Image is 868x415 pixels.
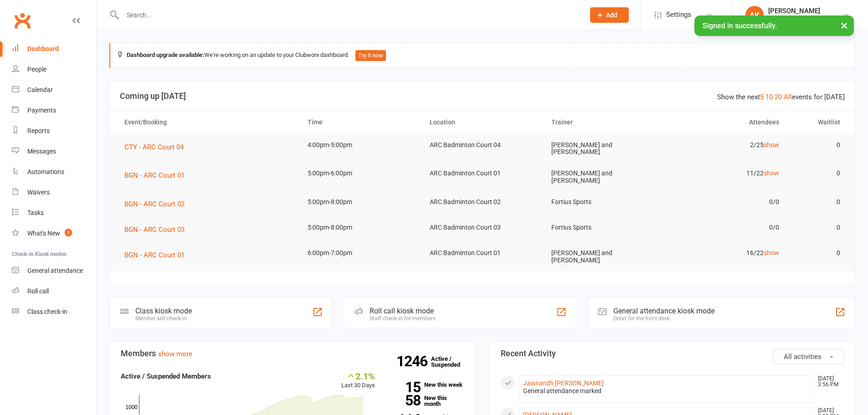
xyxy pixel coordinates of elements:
a: 10 [765,93,773,101]
button: BGN - ARC Court 03 [124,224,191,235]
div: Calendar [27,86,53,93]
h3: Members [121,349,464,358]
td: ARC Badminton Court 02 [421,191,544,213]
span: 1 [65,229,72,236]
a: show [764,141,779,149]
a: Jaianandh [PERSON_NAME] [523,379,604,387]
a: Clubworx [11,9,34,32]
div: Messages [27,148,56,155]
td: 11/22 [665,163,787,184]
button: Add [590,7,629,23]
a: show more [158,350,192,358]
h3: Coming up [DATE] [120,92,845,101]
div: Member self check-in [135,315,192,322]
a: Reports [12,121,96,141]
div: Show the next events for [DATE] [717,92,845,102]
div: People [27,66,46,73]
div: Dashboard [27,45,59,52]
span: All activities [784,353,822,361]
th: Waitlist [787,111,848,134]
td: 0 [787,191,848,213]
span: Settings [666,5,691,25]
button: CTY - ARC Court 04 [124,142,190,153]
button: Try it now [355,50,386,61]
span: BGN - ARC Court 01 [124,171,185,179]
div: Payments [27,107,56,114]
td: ARC Badminton Court 01 [421,163,544,184]
button: BGN - ARC Court 02 [124,199,191,210]
strong: Dashboard upgrade available: [127,51,204,58]
span: Add [606,11,617,19]
div: Class kiosk mode [135,307,192,315]
a: 20 [775,93,782,101]
button: All activities [773,349,844,364]
td: 0 [787,163,848,184]
a: General attendance kiosk mode [12,261,96,281]
div: Roll call [27,287,49,295]
td: 0 [787,242,848,264]
a: show [764,249,779,256]
td: 0/0 [665,191,787,213]
td: ARC Badminton Court 04 [421,134,544,156]
td: 6:00pm-7:00pm [299,242,421,264]
td: 5:00pm-6:00pm [299,163,421,184]
a: Calendar [12,80,96,100]
span: BGN - ARC Court 03 [124,225,185,234]
a: Payments [12,100,96,121]
div: 2.1% [341,371,375,381]
th: Time [299,111,421,134]
div: Staff check-in for members [370,315,436,322]
td: [PERSON_NAME] and [PERSON_NAME] [543,242,665,271]
a: Dashboard [12,39,96,59]
button: BGN - ARC Court 01 [124,170,191,181]
span: Signed in successfully. [703,21,777,30]
strong: 58 [389,394,421,407]
th: Attendees [665,111,787,134]
td: [PERSON_NAME] and [PERSON_NAME] [543,134,665,163]
td: ARC Badminton Court 03 [421,217,544,238]
div: Roll call kiosk mode [370,307,436,315]
a: Waivers [12,182,96,203]
strong: Active / Suspended Members [121,372,211,380]
td: 5:00pm-8:00pm [299,217,421,238]
div: [PERSON_NAME] [768,7,830,15]
h3: Recent Activity [501,349,844,358]
th: Trainer [543,111,665,134]
td: 2/25 [665,134,787,156]
div: Reports [27,127,50,134]
strong: 1246 [396,354,431,368]
a: 15New this week [389,382,464,388]
td: [PERSON_NAME] and [PERSON_NAME] [543,163,665,191]
a: People [12,59,96,80]
time: [DATE] 3:56 PM [813,376,843,388]
td: 5:00pm-8:00pm [299,191,421,213]
div: Last 30 Days [341,371,375,390]
span: BGN - ARC Court 02 [124,200,185,208]
td: Fortius Sports [543,191,665,213]
td: 0 [787,217,848,238]
div: [GEOGRAPHIC_DATA] [768,15,830,23]
a: Class kiosk mode [12,302,96,322]
div: Waivers [27,189,50,196]
button: BGN - ARC Court 01 [124,250,191,261]
td: ARC Badminton Court 01 [421,242,544,264]
th: Event/Booking [116,111,299,134]
a: 58New this month [389,395,464,407]
span: CTY - ARC Court 04 [124,143,184,151]
a: Roll call [12,281,96,302]
a: What's New1 [12,223,96,244]
div: General attendance [27,267,83,274]
div: Automations [27,168,64,175]
a: 5 [760,93,764,101]
button: × [836,15,853,35]
td: 4:00pm-5:00pm [299,134,421,156]
div: General attendance kiosk mode [613,307,714,315]
a: Tasks [12,203,96,223]
td: 0/0 [665,217,787,238]
div: Great for the front desk [613,315,714,322]
a: 1246Active / Suspended [431,349,471,374]
div: Tasks [27,209,44,216]
div: General attendance marked [523,387,810,395]
div: What's New [27,230,60,237]
a: Messages [12,141,96,162]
